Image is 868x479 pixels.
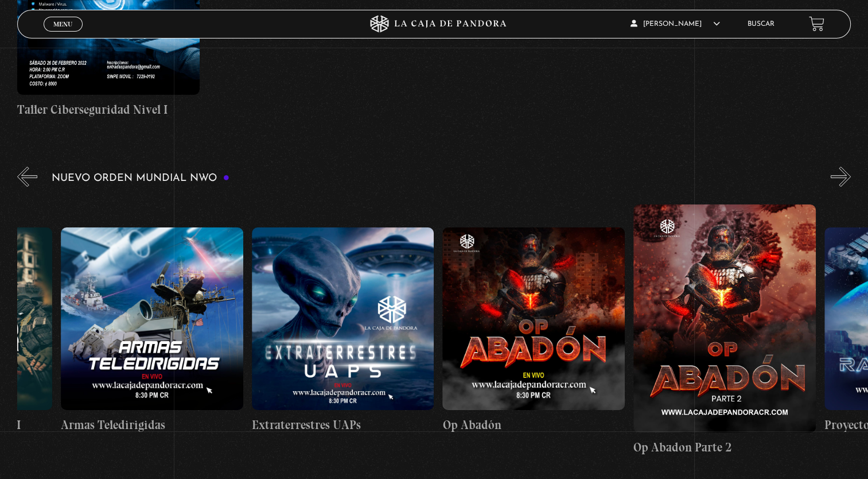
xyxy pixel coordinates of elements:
[633,195,816,465] a: Op Abadon Parte 2
[49,30,76,38] span: Cerrar
[442,416,625,434] h4: Op Abadón
[630,21,720,28] span: [PERSON_NAME]
[61,416,243,434] h4: Armas Teledirigidas
[61,195,243,465] a: Armas Teledirigidas
[53,21,72,28] span: Menu
[52,173,229,184] h3: Nuevo Orden Mundial NWO
[809,16,824,32] a: View your shopping cart
[17,167,37,187] button: Previous
[252,195,434,465] a: Extraterrestres UAPs
[17,101,200,119] h4: Taller Ciberseguridad Nivel I
[252,416,434,434] h4: Extraterrestres UAPs
[442,195,625,465] a: Op Abadón
[831,167,851,187] button: Next
[633,438,816,457] h4: Op Abadon Parte 2
[748,21,774,28] a: Buscar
